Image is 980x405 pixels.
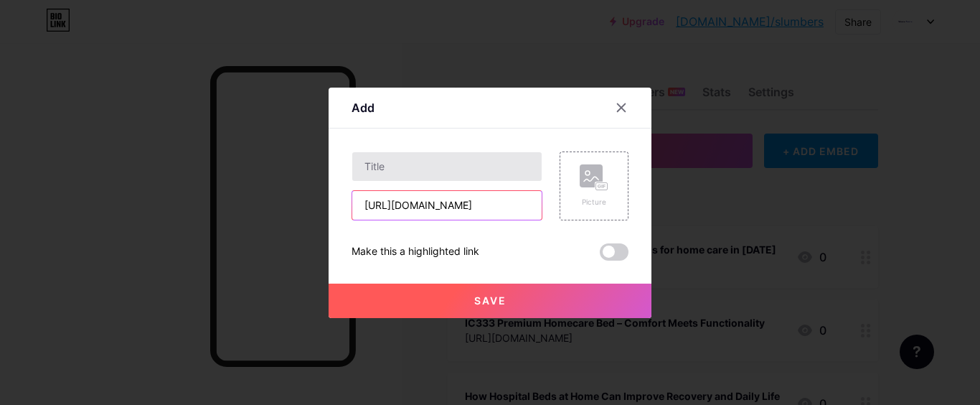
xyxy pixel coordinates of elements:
[352,152,542,181] input: Title
[352,99,374,116] div: Add
[580,197,608,208] div: Picture
[352,243,479,261] div: Make this a highlighted link
[329,284,651,318] button: Save
[352,191,542,220] input: URL
[474,294,507,307] span: Save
